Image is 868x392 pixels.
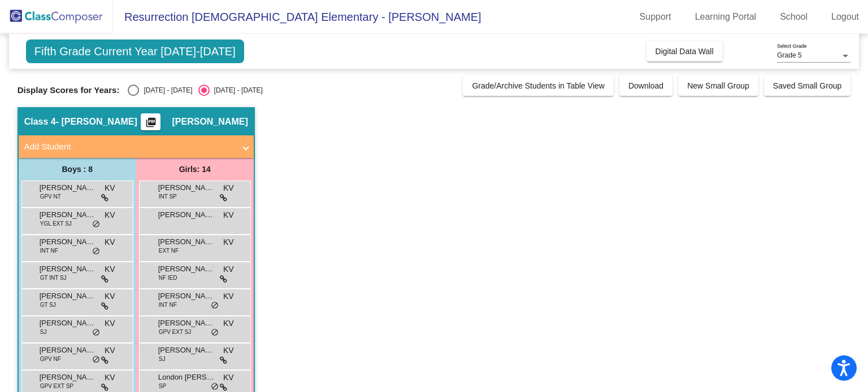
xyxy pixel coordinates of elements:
span: KV [105,345,115,356]
span: KV [223,236,234,248]
span: do_not_disturb_alt [92,328,100,337]
span: SJ [40,328,47,336]
span: [PERSON_NAME] [158,318,215,329]
div: [DATE] - [DATE] [139,85,192,95]
span: KV [223,182,234,194]
span: New Small Group [687,81,749,90]
span: do_not_disturb_alt [92,220,100,229]
span: KV [223,318,234,329]
span: YGL EXT SJ [40,219,72,228]
button: Download [619,76,672,96]
span: GPV EXT SJ [159,328,192,336]
span: [PERSON_NAME] [172,116,248,127]
span: GT INT SJ [40,274,67,282]
a: Learning Portal [686,8,766,26]
span: KV [223,345,234,356]
span: Resurrection [DEMOGRAPHIC_DATA] Elementary - [PERSON_NAME] [113,8,481,26]
span: KV [223,372,234,384]
span: KV [223,263,234,275]
span: KV [105,236,115,248]
button: Print Students Details [141,113,160,130]
mat-panel-title: Add Student [24,140,235,153]
span: [PERSON_NAME] [40,209,96,221]
span: KV [223,209,234,221]
span: INT NF [159,301,177,309]
span: Digital Data Wall [656,47,714,56]
span: GT SJ [40,301,56,309]
span: [PERSON_NAME] [158,290,215,302]
span: EXT NF [159,246,179,255]
span: [PERSON_NAME] [40,372,96,383]
span: SP [159,382,166,390]
span: do_not_disturb_alt [211,328,219,337]
span: KV [105,318,115,329]
span: London [PERSON_NAME] [158,372,215,383]
span: KV [105,372,115,384]
span: Download [628,81,663,90]
span: INT NF [40,246,58,255]
span: Fifth Grade Current Year [DATE]-[DATE] [26,39,244,63]
span: Saved Small Group [773,81,841,90]
span: [PERSON_NAME] [40,182,96,193]
mat-icon: picture_as_pdf [144,117,158,133]
span: [PERSON_NAME] [40,345,96,356]
a: Logout [822,8,868,26]
span: Grade 5 [777,51,801,59]
a: Support [631,8,680,26]
span: KV [105,263,115,275]
span: INT SP [159,192,177,201]
span: [PERSON_NAME] [158,236,215,248]
span: Class 4 [24,116,56,127]
span: [PERSON_NAME] [158,345,215,356]
span: Grade/Archive Students in Table View [472,81,605,90]
span: SJ [159,355,166,363]
span: GPV NT [40,192,61,201]
span: KV [105,182,115,194]
div: Boys : 8 [19,158,136,180]
span: do_not_disturb_alt [211,382,219,391]
span: [PERSON_NAME] [PERSON_NAME] [40,263,96,275]
span: [PERSON_NAME] [40,290,96,302]
mat-expansion-panel-header: Add Student [19,135,254,158]
button: Digital Data Wall [646,41,723,61]
span: - [PERSON_NAME] [56,116,137,127]
div: Girls: 14 [136,158,254,180]
span: GPV EXT SP [40,382,73,390]
span: KV [223,290,234,302]
mat-radio-group: Select an option [128,85,262,96]
span: [PERSON_NAME] [PERSON_NAME] [40,318,96,329]
span: do_not_disturb_alt [92,247,100,256]
div: [DATE] - [DATE] [210,85,263,95]
span: KV [105,290,115,302]
button: Saved Small Group [764,76,850,96]
button: Grade/Archive Students in Table View [463,76,614,96]
span: do_not_disturb_alt [211,301,219,310]
span: GPV NF [40,355,61,363]
span: [PERSON_NAME] [158,209,215,221]
span: [PERSON_NAME] [158,263,215,275]
span: Display Scores for Years: [18,85,120,95]
span: do_not_disturb_alt [92,355,100,364]
span: NF IED [159,274,177,282]
span: [PERSON_NAME] [40,236,96,248]
a: School [771,8,817,26]
span: [PERSON_NAME] [158,182,215,193]
span: KV [105,209,115,221]
button: New Small Group [678,76,758,96]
